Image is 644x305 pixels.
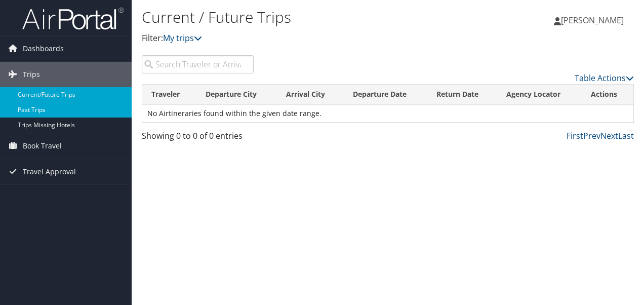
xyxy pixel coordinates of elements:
div: Showing 0 to 0 of 0 entries [142,130,254,147]
p: Filter: [142,32,470,45]
input: Search Traveler or Arrival City [142,55,254,73]
a: [PERSON_NAME] [554,5,634,35]
th: Departure Date: activate to sort column descending [344,85,427,104]
th: Traveler: activate to sort column ascending [142,85,196,104]
th: Return Date: activate to sort column ascending [427,85,497,104]
span: [PERSON_NAME] [561,15,624,26]
td: No Airtineraries found within the given date range. [142,104,633,123]
a: Table Actions [575,72,634,84]
span: Travel Approval [23,159,76,184]
span: Book Travel [23,133,62,159]
h1: Current / Future Trips [142,7,470,28]
span: Trips [23,62,40,87]
a: Last [618,130,634,141]
th: Agency Locator: activate to sort column ascending [497,85,581,104]
img: airportal-logo.png [22,7,124,30]
a: First [567,130,583,141]
a: My trips [163,32,202,44]
span: Dashboards [23,36,64,61]
th: Actions [582,85,633,104]
th: Departure City: activate to sort column ascending [196,85,277,104]
th: Arrival City: activate to sort column ascending [277,85,343,104]
a: Next [600,130,618,141]
a: Prev [583,130,600,141]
